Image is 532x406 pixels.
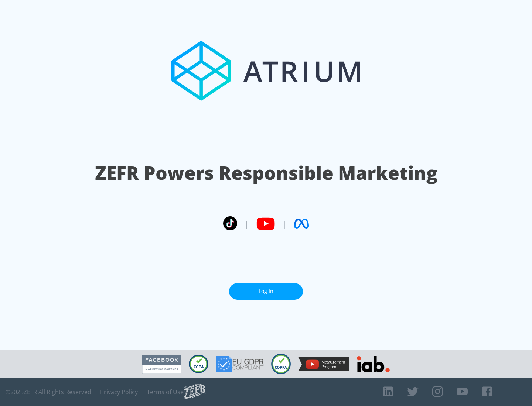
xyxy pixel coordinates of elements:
img: YouTube Measurement Program [298,357,349,371]
span: | [282,218,287,229]
a: Privacy Policy [100,388,138,396]
img: IAB [357,356,390,372]
img: COPPA Compliant [271,354,291,374]
img: Facebook Marketing Partner [142,355,181,374]
span: © 2025 ZEFR All Rights Reserved [6,388,91,396]
img: CCPA Compliant [189,355,208,373]
h1: ZEFR Powers Responsible Marketing [95,160,437,186]
span: | [245,218,249,229]
a: Terms of Use [147,388,184,396]
img: GDPR Compliant [216,356,264,372]
a: Log In [229,283,303,300]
